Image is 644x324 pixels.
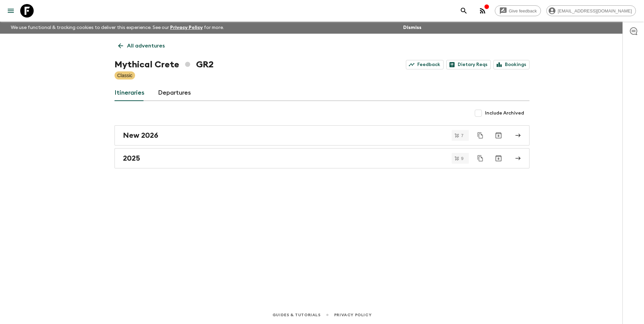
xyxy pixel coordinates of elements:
p: We use functional & tracking cookies to deliver this experience. See our for more. [8,22,227,34]
button: Dismiss [401,23,423,32]
a: Bookings [493,60,529,69]
span: 9 [457,156,468,161]
span: Include Archived [485,110,524,117]
a: Privacy Policy [170,25,203,30]
a: Guides & Tutorials [272,311,321,319]
a: Feedback [406,60,444,69]
p: All adventures [127,42,165,50]
a: 2025 [115,148,529,168]
div: [EMAIL_ADDRESS][DOMAIN_NAME] [546,5,636,16]
button: Archive [492,129,505,142]
button: search adventures [457,4,471,18]
a: Dietary Reqs [446,60,491,69]
a: All adventures [115,39,168,53]
a: Itineraries [115,85,144,101]
button: Duplicate [474,152,486,164]
p: Classic [117,72,132,79]
h2: New 2026 [123,131,158,140]
button: Duplicate [474,129,486,141]
span: Give feedback [505,8,541,13]
span: [EMAIL_ADDRESS][DOMAIN_NAME] [554,8,636,13]
a: New 2026 [115,125,529,145]
button: menu [4,4,18,18]
a: Privacy Policy [334,311,372,319]
span: 7 [457,133,468,138]
a: Give feedback [495,5,541,16]
button: Archive [492,152,505,165]
a: Departures [158,85,191,101]
h1: Mythical Crete GR2 [115,58,214,71]
h2: 2025 [123,154,140,163]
